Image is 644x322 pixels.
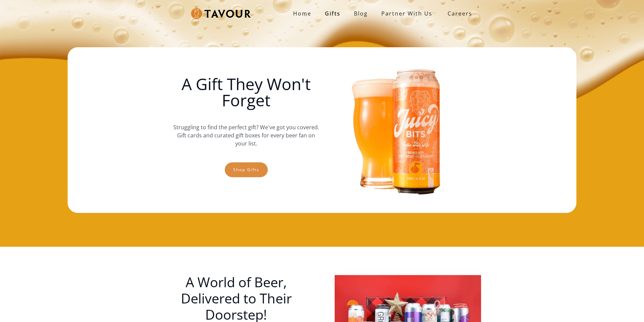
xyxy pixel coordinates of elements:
a: partner with us [375,7,439,20]
p: Struggling to find the perfect gift? We've got you covered. Gift cards and curated gift boxes for... [173,116,319,154]
strong: Careers [448,7,472,20]
strong: Home [293,10,311,17]
a: Shop gifts [225,162,268,177]
a: Home [286,7,318,20]
h1: A Gift They Won't Forget [173,76,319,108]
a: Gifts [318,7,347,20]
a: Blog [347,7,375,20]
a: Careers [439,4,477,23]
